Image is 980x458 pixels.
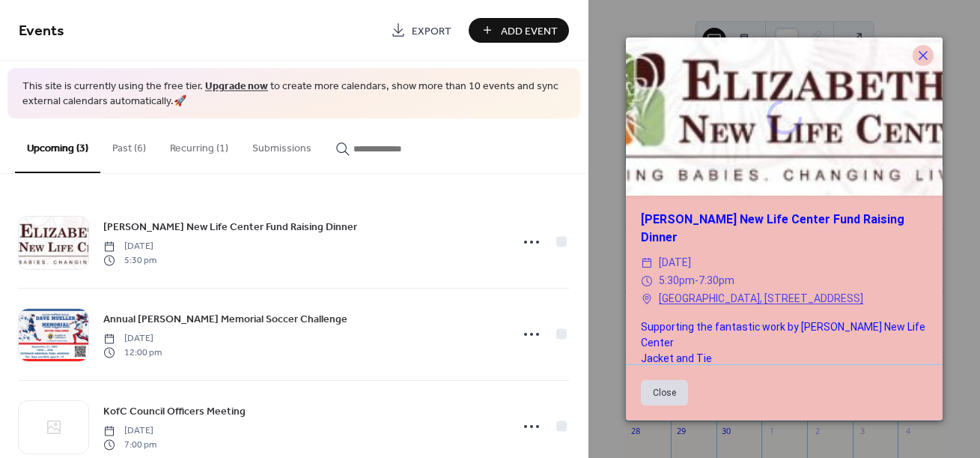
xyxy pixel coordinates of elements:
span: [PERSON_NAME] New Life Center Fund Raising Dinner [103,220,357,235]
span: [DATE] [659,254,691,272]
a: Export [380,18,463,43]
span: KofC Council Officers Meeting [103,404,246,420]
span: 12:00 pm [103,346,162,359]
div: Supporting the fantastic work by [PERSON_NAME] New Life Center Jacket and Tie [626,319,943,367]
div: ​ [641,254,653,272]
a: [GEOGRAPHIC_DATA], [STREET_ADDRESS] [659,290,863,308]
span: Add Event [501,23,558,39]
span: This site is currently using the free tier. to create more calendars, show more than 10 events an... [22,79,565,109]
button: Upcoming (3) [15,118,100,173]
div: ​ [641,272,653,290]
a: Upgrade now [205,76,268,97]
div: ​ [641,290,653,308]
a: Annual [PERSON_NAME] Memorial Soccer Challenge [103,310,347,328]
a: [PERSON_NAME] New Life Center Fund Raising Dinner [103,218,357,235]
span: - [695,274,699,286]
span: 7:30pm [699,274,734,286]
span: 5:30pm [659,274,695,286]
div: [PERSON_NAME] New Life Center Fund Raising Dinner [626,211,943,247]
button: Add Event [469,18,569,43]
span: Annual [PERSON_NAME] Memorial Soccer Challenge [103,312,347,328]
span: Export [412,23,451,39]
span: 7:00 pm [103,438,156,451]
button: Past (6) [100,118,158,172]
button: Close [641,380,688,406]
span: [DATE] [103,240,156,253]
button: Submissions [240,118,323,172]
span: 5:30 pm [103,253,156,267]
span: [DATE] [103,332,162,346]
button: Recurring (1) [158,118,240,172]
span: [DATE] [103,424,156,438]
span: Events [19,16,64,46]
a: KofC Council Officers Meeting [103,403,246,420]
